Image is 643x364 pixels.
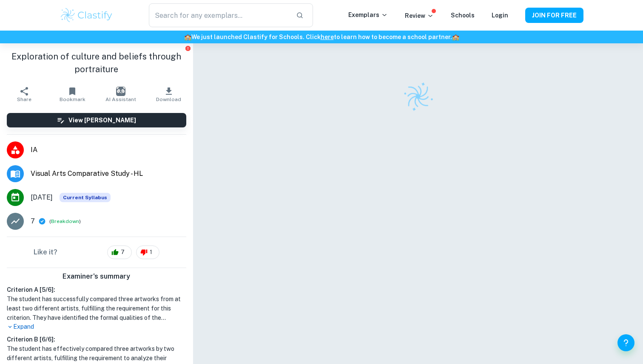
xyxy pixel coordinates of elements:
span: 🏫 [184,34,191,40]
input: Search for any exemplars... [149,3,289,27]
span: Current Syllabus [60,193,111,202]
div: 1 [136,245,159,259]
h6: We just launched Clastify for Schools. Click to learn how to become a school partner. [2,32,641,42]
button: Report issue [185,45,191,51]
span: AI Assistant [105,96,136,102]
button: Breakdown [51,217,79,225]
h6: View [PERSON_NAME] [68,116,136,125]
span: ( ) [49,217,81,226]
h6: Examiner's summary [3,271,190,282]
p: Review [405,11,434,20]
span: Bookmark [60,96,85,102]
button: Help and Feedback [617,334,634,351]
button: Download [145,82,193,106]
p: 7 [31,216,35,226]
span: 🏫 [452,34,459,40]
span: IA [31,145,186,155]
img: Clastify logo [398,76,438,116]
h1: Exploration of culture and beliefs through portraiture [7,50,186,76]
span: Download [156,96,181,102]
span: 7 [116,248,129,257]
span: Visual Arts Comparative Study - HL [31,169,186,179]
img: AI Assistant [116,87,125,96]
button: Bookmark [48,82,96,106]
p: Expand [7,322,186,331]
h6: Criterion A [ 5 / 6 ]: [7,285,186,294]
div: This exemplar is based on the current syllabus. Feel free to refer to it for inspiration/ideas wh... [60,193,111,202]
a: Schools [451,12,475,19]
span: [DATE] [31,192,53,203]
div: 7 [107,245,132,259]
h6: Criterion B [ 6 / 6 ]: [7,335,186,344]
img: Clastify logo [60,7,114,24]
h6: Like it? [34,247,57,257]
button: View [PERSON_NAME] [7,113,186,127]
h1: The student has successfully compared three artworks from at least two different artists, fulfill... [7,294,186,322]
span: 1 [145,248,157,257]
a: Login [492,12,508,19]
p: Exemplars [348,10,388,20]
a: here [321,34,334,40]
button: JOIN FOR FREE [525,8,583,23]
span: Share [17,96,31,102]
button: AI Assistant [97,82,145,106]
